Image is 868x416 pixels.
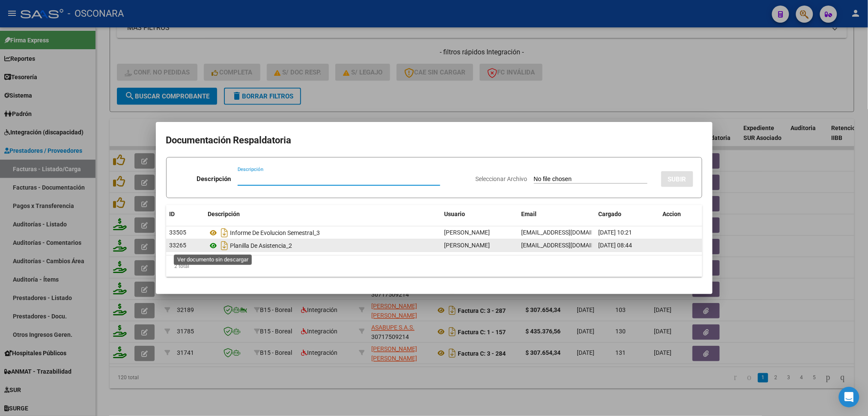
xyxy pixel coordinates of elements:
i: Descargar documento [219,239,230,253]
span: Email [522,211,537,217]
span: [EMAIL_ADDRESS][DOMAIN_NAME] [522,229,617,236]
datatable-header-cell: Accion [659,205,702,223]
span: Usuario [444,211,465,217]
span: 33265 [170,242,187,249]
div: Open Intercom Messenger [839,387,859,407]
span: Seleccionar Archivo [476,175,528,182]
datatable-header-cell: Descripción [205,205,441,223]
p: Descripción [197,174,231,184]
span: [DATE] 10:21 [599,229,632,236]
span: Descripción [208,211,240,217]
span: [PERSON_NAME] [444,229,490,236]
div: Planilla De Asistencia_2 [208,239,438,253]
span: [PERSON_NAME] [444,242,490,249]
datatable-header-cell: ID [166,205,205,223]
datatable-header-cell: Usuario [441,205,518,223]
datatable-header-cell: Email [518,205,595,223]
span: SUBIR [668,175,686,183]
span: [DATE] 08:44 [599,242,632,249]
button: SUBIR [661,171,693,187]
span: Accion [663,211,681,217]
div: Informe De Evolucion Semestral_3 [208,226,438,240]
div: 2 total [166,256,702,277]
h2: Documentación Respaldatoria [166,132,702,149]
datatable-header-cell: Cargado [595,205,659,223]
span: ID [170,211,175,217]
span: [EMAIL_ADDRESS][DOMAIN_NAME] [522,242,617,249]
span: Cargado [599,211,622,217]
span: 33505 [170,229,187,236]
i: Descargar documento [219,226,230,240]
